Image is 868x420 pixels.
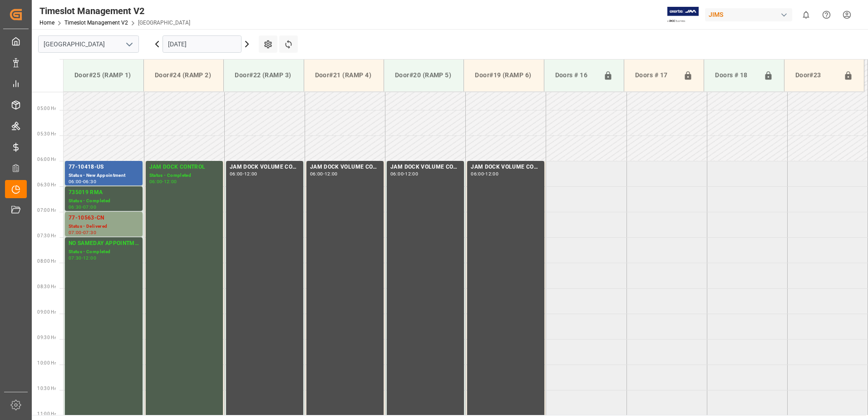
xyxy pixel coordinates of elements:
[149,180,163,184] div: 06:00
[69,188,139,197] div: 735019 RMA
[471,67,536,84] div: Door#19 (RAMP 6)
[64,20,128,26] a: Timeslot Management V2
[69,214,139,223] div: 77-10563-CN
[149,172,219,180] div: Status - Completed
[39,20,54,26] a: Home
[37,106,56,111] span: 05:00 Hr
[122,37,136,51] button: open menu
[37,284,56,289] span: 08:30 Hr
[69,256,82,260] div: 07:30
[83,230,96,235] div: 07:30
[244,172,257,176] div: 12:00
[82,180,83,184] div: -
[83,180,96,184] div: 06:30
[792,67,840,84] div: Door#23
[711,67,759,84] div: Doors # 18
[37,335,56,340] span: 09:30 Hr
[404,172,405,176] div: -
[69,197,139,205] div: Status - Completed
[162,180,163,184] div: -
[163,35,242,53] input: DD.MM.YYYY
[390,163,460,172] div: JAM DOCK VOLUME CONTROL
[390,172,404,176] div: 06:00
[37,157,56,162] span: 06:00 Hr
[37,131,56,136] span: 05:30 Hr
[37,233,56,238] span: 07:30 Hr
[323,172,325,176] div: -
[667,7,699,23] img: Exertis%20JAM%20-%20Email%20Logo.jpg_1722504956.jpg
[83,256,96,260] div: 12:00
[69,205,82,209] div: 06:30
[816,5,837,25] button: Help Center
[552,67,600,84] div: Doors # 16
[37,182,56,187] span: 06:30 Hr
[310,172,323,176] div: 06:00
[39,4,190,18] div: Timeslot Management V2
[151,67,216,84] div: Door#24 (RAMP 2)
[37,259,56,264] span: 08:00 Hr
[37,310,56,315] span: 09:00 Hr
[484,172,485,176] div: -
[405,172,418,176] div: 12:00
[37,386,56,391] span: 10:30 Hr
[69,230,82,235] div: 07:00
[69,172,139,180] div: Status - New Appointment
[37,360,56,365] span: 10:00 Hr
[230,163,300,172] div: JAM DOCK VOLUME CONTROL
[38,35,139,53] input: Type to search/select
[243,172,244,176] div: -
[37,208,56,213] span: 07:00 Hr
[82,230,83,235] div: -
[82,205,83,209] div: -
[69,239,139,248] div: NO SAMEDAY APPOINTMENT
[83,205,96,209] div: 07:00
[37,411,56,416] span: 11:00 Hr
[311,67,376,84] div: Door#21 (RAMP 4)
[325,172,338,176] div: 12:00
[69,223,139,230] div: Status - Delivered
[82,256,83,260] div: -
[71,67,136,84] div: Door#25 (RAMP 1)
[705,8,792,21] div: JIMS
[391,67,456,84] div: Door#20 (RAMP 5)
[796,5,816,25] button: show 0 new notifications
[471,172,484,176] div: 06:00
[230,172,243,176] div: 06:00
[69,163,139,172] div: 77-10418-US
[69,180,82,184] div: 06:00
[310,163,380,172] div: JAM DOCK VOLUME CONTROL
[69,248,139,256] div: Status - Completed
[631,67,680,84] div: Doors # 17
[485,172,498,176] div: 12:00
[164,180,177,184] div: 12:00
[471,163,541,172] div: JAM DOCK VOLUME CONTROL
[149,163,219,172] div: JAM DOCK CONTROL
[705,6,796,23] button: JIMS
[231,67,296,84] div: Door#22 (RAMP 3)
